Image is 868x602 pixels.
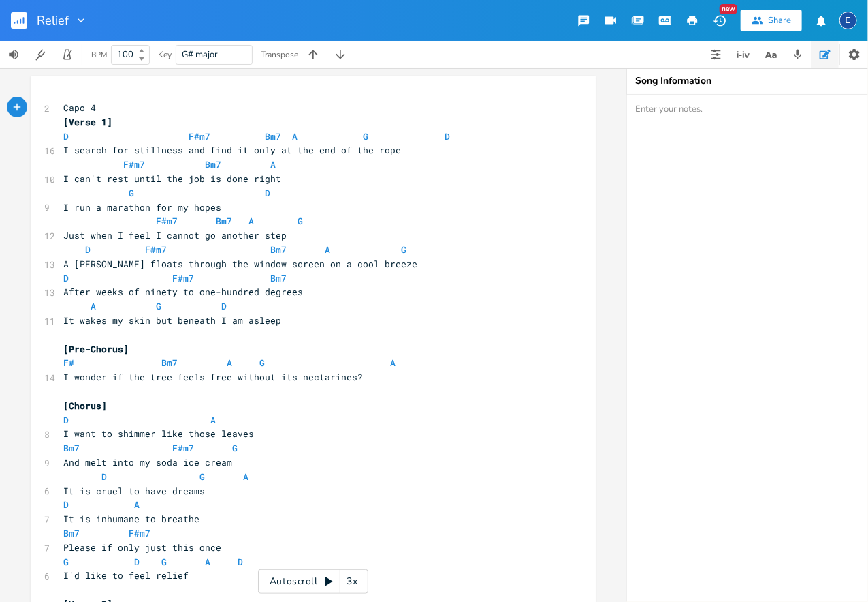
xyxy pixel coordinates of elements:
span: [Pre-Chorus] [63,343,129,355]
span: G [156,300,161,312]
span: F#m7 [145,243,167,256]
span: Bm7 [216,215,232,227]
span: Just when I feel I cannot go another step [63,229,287,241]
span: Capo 4 [63,102,96,114]
span: I search for stillness and find it only at the end of the rope [63,144,401,156]
span: Bm7 [270,243,287,256]
div: Autoscroll [258,569,368,594]
span: Please if only just this once [63,541,221,554]
span: A [227,357,232,369]
span: F#m7 [156,215,178,227]
span: G [199,470,205,483]
span: A [PERSON_NAME] floats through the window screen on a cool breeze [63,258,417,270]
span: Bm7 [63,442,80,454]
span: A [205,556,210,568]
span: D [85,243,91,256]
span: I want to shimmer like those leaves [63,427,254,440]
span: A [210,414,216,426]
span: A [243,470,248,483]
span: G [401,243,406,256]
div: New [720,4,737,14]
span: A [270,158,276,170]
span: [Chorus] [63,400,107,412]
span: I wonder if the tree feels free without its nectarines? [63,371,363,383]
span: D [63,272,69,284]
span: It wakes my skin but beneath I am asleep [63,314,281,327]
span: Bm7 [270,272,287,284]
span: D [265,187,270,199]
span: Bm7 [265,130,281,142]
span: Bm7 [63,527,80,539]
span: It is inhumane to breathe [63,513,199,525]
div: 3x [340,569,365,594]
span: Bm7 [205,158,221,170]
span: [Verse 1] [63,116,112,128]
span: D [221,300,227,312]
button: E [839,5,857,36]
button: New [706,8,733,33]
span: D [101,470,107,483]
span: D [63,414,69,426]
span: It is cruel to have dreams [63,485,205,497]
span: A [292,130,298,142]
span: G [232,442,238,454]
span: D [445,130,450,142]
div: Key [158,50,172,59]
span: F# [63,357,74,369]
span: G [63,556,69,568]
span: A [248,215,254,227]
span: G [129,187,134,199]
span: A [91,300,96,312]
span: A [390,357,396,369]
span: I'd like to feel relief [63,569,189,582]
span: And melt into my soda ice cream [63,456,232,468]
span: A [325,243,330,256]
div: Erin Nicole [839,12,857,29]
span: D [63,130,69,142]
span: A [134,498,140,511]
button: Share [741,10,802,31]
span: Bm7 [161,357,178,369]
span: F#m7 [129,527,150,539]
span: G# major [182,48,218,61]
span: D [63,498,69,511]
div: Transpose [261,50,298,59]
span: D [134,556,140,568]
span: I run a marathon for my hopes [63,201,221,213]
span: G [298,215,303,227]
span: G [363,130,368,142]
span: F#m7 [172,442,194,454]
span: G [259,357,265,369]
span: After weeks of ninety to one-hundred degrees [63,286,303,298]
span: Relief [37,14,69,27]
span: F#m7 [172,272,194,284]
span: G [161,556,167,568]
div: BPM [91,51,107,59]
div: Share [768,14,791,27]
span: F#m7 [189,130,210,142]
span: F#m7 [123,158,145,170]
span: I can't rest until the job is done right [63,172,281,185]
span: D [238,556,243,568]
